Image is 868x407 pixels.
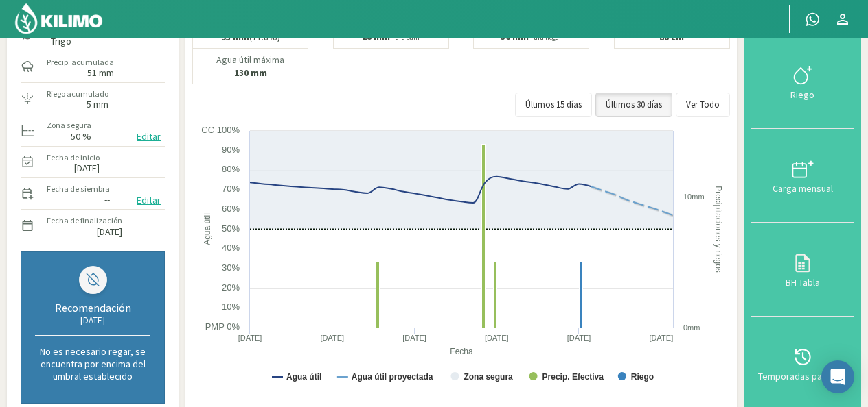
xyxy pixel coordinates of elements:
[234,66,267,79] b: 130 mm
[222,164,240,174] text: 80%
[751,129,854,223] button: Carga mensual
[222,184,240,194] text: 70%
[676,92,730,117] button: Ver Todo
[755,184,850,193] div: Carga mensual
[87,100,108,109] label: 5 mm
[450,347,473,356] text: Fecha
[205,321,240,332] text: PMP 0%
[751,223,854,317] button: BH Tabla
[104,195,110,204] label: --
[238,334,262,342] text: [DATE]
[567,334,591,342] text: [DATE]
[35,345,150,382] p: No es necesario regar, se encuentra por encima del umbral establecido
[286,372,321,382] text: Agua útil
[47,183,110,195] label: Fecha de siembra
[222,282,240,293] text: 20%
[352,372,433,382] text: Agua útil proyectada
[47,88,108,100] label: Riego acumulado
[47,119,91,132] label: Zona segura
[14,2,104,35] img: Kilimo
[650,334,674,342] text: [DATE]
[71,132,91,141] label: 50 %
[755,90,850,99] div: Riego
[595,92,672,117] button: Últimos 30 días
[402,334,426,342] text: [DATE]
[203,213,212,245] text: Agua útil
[542,372,604,382] text: Precip. Efectiva
[216,55,284,65] p: Agua útil máxima
[320,334,344,342] text: [DATE]
[35,314,150,326] div: [DATE]
[222,203,240,214] text: 60%
[47,214,122,227] label: Fecha de finalización
[221,32,280,42] p: (71.8%)
[47,151,100,164] label: Fecha de inicio
[485,334,509,342] text: [DATE]
[47,37,71,46] label: Trigo
[515,92,592,117] button: Últimos 15 días
[222,145,240,155] text: 90%
[87,69,114,77] label: 51 mm
[47,56,114,69] label: Precip. acumulada
[755,277,850,287] div: BH Tabla
[133,129,165,145] button: Editar
[464,372,513,382] text: Zona segura
[683,193,705,201] text: 10mm
[631,372,654,382] text: Riego
[74,164,100,173] label: [DATE]
[821,360,854,393] div: Open Intercom Messenger
[201,125,240,135] text: CC 100%
[755,371,850,381] div: Temporadas pasadas
[222,223,240,234] text: 50%
[751,35,854,129] button: Riego
[683,323,700,332] text: 0mm
[222,262,240,273] text: 30%
[713,186,723,273] text: Precipitaciones y riegos
[133,193,165,208] button: Editar
[35,301,150,314] div: Recomendación
[97,227,122,236] label: [DATE]
[222,301,240,312] text: 10%
[222,243,240,253] text: 40%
